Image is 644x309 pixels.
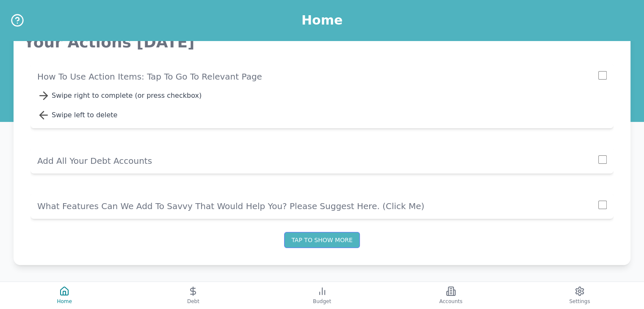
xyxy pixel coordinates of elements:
[129,282,257,309] button: Debt
[301,13,343,28] h1: Home
[10,13,25,28] button: Help
[569,298,590,305] span: Settings
[37,71,598,83] p: How to use action items: Tap to go to relevant page
[37,200,598,212] p: What Features Can We Add To Savvy That Would Help You? Please Suggest Here. (click me)
[52,91,607,101] div: Swipe right to complete (or press checkbox)
[313,298,331,305] span: Budget
[37,155,598,167] p: Add All Your Debt Accounts
[187,298,199,305] span: Debt
[257,282,386,309] button: Budget
[515,282,644,309] button: Settings
[439,298,462,305] span: Accounts
[284,232,359,248] button: Tap to show more
[57,298,72,305] span: Home
[387,282,515,309] button: Accounts
[52,110,607,120] div: Swipe left to delete
[24,34,620,51] p: Your Actions [DATE]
